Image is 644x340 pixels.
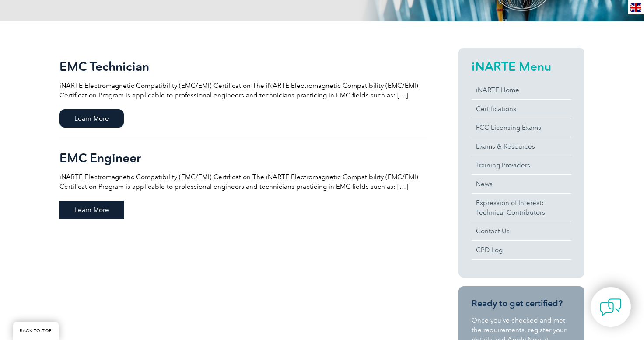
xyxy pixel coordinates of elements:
[13,322,59,340] a: BACK TO TOP
[472,156,571,174] a: Training Providers
[59,151,427,165] h2: EMC Engineer
[59,59,427,73] h2: EMC Technician
[472,59,571,73] h2: iNARTE Menu
[472,137,571,156] a: Exams & Resources
[472,298,571,309] h3: Ready to get certified?
[472,118,571,137] a: FCC Licensing Exams
[59,201,124,219] span: Learn More
[472,81,571,99] a: iNARTE Home
[472,175,571,193] a: News
[472,100,571,118] a: Certifications
[600,296,622,318] img: contact-chat.png
[59,139,427,230] a: EMC Engineer iNARTE Electromagnetic Compatibility (EMC/EMI) Certification The iNARTE Electromagne...
[59,172,427,191] p: iNARTE Electromagnetic Compatibility (EMC/EMI) Certification The iNARTE Electromagnetic Compatibi...
[630,3,641,12] img: en
[59,48,427,139] a: EMC Technician iNARTE Electromagnetic Compatibility (EMC/EMI) Certification The iNARTE Electromag...
[59,109,124,128] span: Learn More
[472,241,571,259] a: CPD Log
[59,81,427,100] p: iNARTE Electromagnetic Compatibility (EMC/EMI) Certification The iNARTE Electromagnetic Compatibi...
[472,222,571,240] a: Contact Us
[472,194,571,222] a: Expression of Interest:Technical Contributors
